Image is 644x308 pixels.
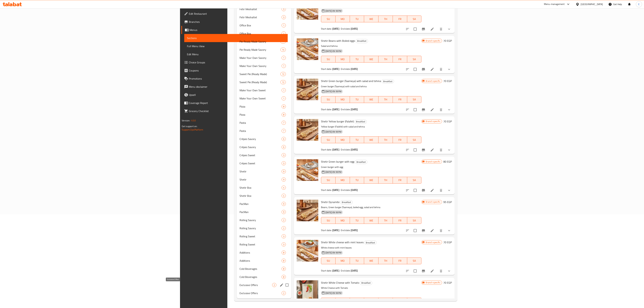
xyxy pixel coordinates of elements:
a: Edit Menu [184,50,288,58]
svg: Show Choices [447,27,451,31]
span: 9 [282,170,286,173]
span: Fetir Meshaltet [240,7,282,11]
div: items [282,23,286,27]
span: MO [337,178,349,183]
span: SA [409,97,420,102]
span: 8 [282,105,286,108]
img: Shetir Yellow burger (Falafel) [297,119,318,141]
button: MO [336,217,350,224]
span: SU [323,218,334,223]
div: Make Your Own Sweet1 [237,94,291,102]
button: SA [407,136,422,143]
div: Rolling Savory [240,218,282,222]
span: Crêpes Savory [240,145,282,149]
div: items [280,48,286,52]
span: SA [409,137,420,142]
span: Pie Ready Made Savory [240,48,280,52]
span: Menus [189,28,285,32]
div: Fetir Meshaltet [240,15,282,19]
span: Shetir [240,169,282,173]
span: 9 [282,210,286,214]
div: items [282,210,286,214]
span: Choice Groups [189,60,285,64]
div: Crêpes Sweet3 [237,159,291,167]
svg: Show Choices [447,188,451,192]
span: TH [380,17,391,21]
a: Sections [184,34,288,42]
button: SU [321,16,336,22]
a: Edit menu item [430,148,434,152]
span: Make Your Own Sweet [240,96,282,100]
span: 1 [282,64,286,68]
div: Shetir Box4 [237,192,291,200]
span: 1 [282,97,286,100]
div: Crêpes Savory6 [237,143,291,151]
button: show more [445,227,453,235]
button: WE [364,16,378,22]
span: Coverage Report [189,101,285,105]
span: Make Your Own Sweet [240,88,282,92]
div: Make Your Own Savory1 [237,54,291,62]
button: sort-choices [403,186,412,194]
div: Menu-management [544,2,565,6]
button: SA [407,177,422,184]
div: Sweet Pie (Ready Made)12 [237,78,291,86]
div: Shetir Box [240,186,282,190]
span: Crêpes Sweet [240,161,282,165]
button: TU [350,16,364,22]
a: Full Menu View [184,42,288,50]
span: 3 [282,16,286,19]
button: Branch-specific-item [419,25,427,33]
span: Branches [189,20,285,24]
div: PacMan [240,210,282,214]
div: Shetir Box4 [237,184,291,192]
button: Branch-specific-item [419,146,427,154]
div: items [282,56,286,60]
div: Pasta7 [237,119,291,127]
span: 14 [281,40,286,43]
button: SA [407,217,422,224]
span: TU [351,178,363,183]
span: 14 [281,48,286,51]
span: WE [365,218,377,223]
span: FR [394,218,406,223]
a: Edit menu item [430,108,434,112]
span: Rolling Sweet [240,234,282,238]
span: TH [380,137,391,142]
button: TU [350,177,364,184]
div: Rolling Savory2 [237,216,291,224]
div: items [282,64,286,68]
span: Shetir Box [240,194,282,198]
a: Edit menu item [430,67,434,71]
div: Pasta [240,129,282,133]
a: Menus [181,26,288,34]
button: Branch-specific-item [419,227,427,235]
span: WE [365,57,377,62]
div: Fetir Meshaltet3 [237,5,291,13]
div: items [282,234,286,238]
span: SA [409,218,420,223]
div: Shetir9 [237,167,291,175]
span: Sections [187,36,285,40]
div: items [282,96,286,100]
span: MO [337,97,349,102]
button: sort-choices [403,25,412,33]
span: SA [409,17,420,21]
a: Branches [181,18,288,26]
div: Sweet Pie (Ready Made)12 [237,70,291,78]
span: Coupons [189,68,285,73]
span: 9 [282,202,286,206]
button: TH [378,16,393,22]
div: items [282,153,286,157]
div: Pie Ready Made Savory14 [237,38,291,46]
div: Rolling Savory2 [237,224,291,232]
span: Edit Restaurant [189,12,285,16]
button: TH [378,217,393,224]
a: Edit Restaurant [181,10,288,18]
button: show more [445,146,453,154]
svg: Show Choices [447,67,451,71]
span: Pie Ready Made Savory [240,40,280,44]
button: TU [350,136,364,143]
span: 8 [282,113,286,116]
